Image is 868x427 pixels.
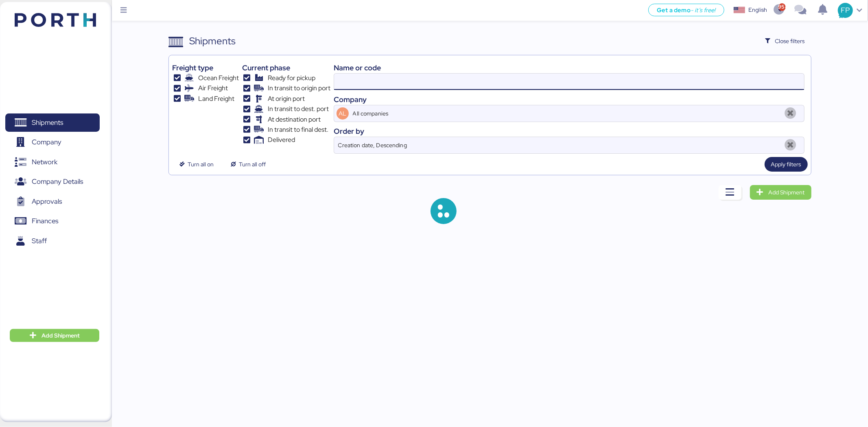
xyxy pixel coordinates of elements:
[268,125,328,135] span: In transit to final dest.
[334,126,805,137] div: Order by
[268,135,295,145] span: Delivered
[268,73,315,83] span: Ready for pickup
[5,172,100,191] a: Company Details
[32,176,83,187] span: Company Details
[268,94,305,104] span: At origin port
[10,329,99,342] button: Add Shipment
[242,62,330,73] div: Current phase
[771,159,801,169] span: Apply filters
[188,159,214,169] span: Turn all on
[268,83,330,93] span: In transit to origin port
[5,153,100,172] a: Network
[32,117,63,129] span: Shipments
[748,6,767,14] div: English
[172,62,238,73] div: Freight type
[42,331,80,340] span: Add Shipment
[765,157,808,172] button: Apply filters
[5,231,100,250] a: Staff
[117,4,131,17] button: Menu
[198,94,234,104] span: Land Freight
[239,159,266,169] span: Turn all off
[223,157,272,172] button: Turn all off
[32,196,62,207] span: Approvals
[339,109,347,118] span: AL
[5,192,100,211] a: Approvals
[750,185,811,200] a: Add Shipment
[172,157,220,172] button: Turn all on
[769,187,805,197] span: Add Shipment
[5,113,100,132] a: Shipments
[5,133,100,152] a: Company
[775,36,805,46] span: Close filters
[32,156,57,168] span: Network
[334,62,805,73] div: Name or code
[268,115,321,124] span: At destination port
[32,215,58,227] span: Finances
[32,235,47,247] span: Staff
[334,94,805,105] div: Company
[759,34,811,48] button: Close filters
[841,5,850,15] span: FP
[32,136,61,148] span: Company
[5,212,100,231] a: Finances
[351,105,781,122] input: AL
[189,34,236,48] div: Shipments
[198,73,239,83] span: Ocean Freight
[198,83,228,93] span: Air Freight
[268,104,329,114] span: In transit to dest. port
